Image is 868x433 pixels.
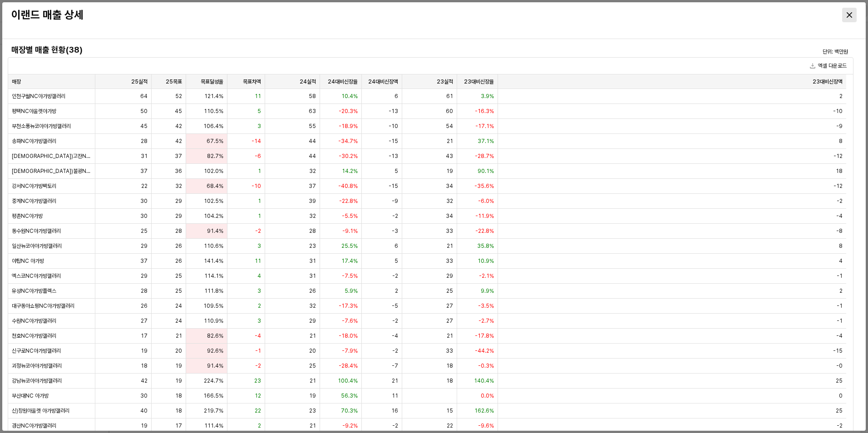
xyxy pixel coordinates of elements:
[141,242,148,250] span: 29
[836,123,843,130] span: -9
[342,317,358,325] span: -7.6%
[207,138,223,145] span: 67.5%
[12,347,61,354] span: 신구로NC아가방갤러리
[175,347,182,354] span: 20
[446,407,453,414] span: 15
[446,287,453,295] span: 25
[309,257,316,265] span: 31
[309,182,316,190] span: 37
[12,108,56,115] span: 평택NC아울렛아가방
[310,422,316,429] span: 21
[203,302,223,310] span: 109.5%
[836,377,843,384] span: 25
[258,422,261,429] span: 2
[12,302,74,310] span: 대구동아쇼핑NC아가방갤러리
[175,153,182,160] span: 37
[309,242,316,250] span: 23
[342,347,358,354] span: -7.9%
[258,302,261,310] span: 2
[257,123,261,130] span: 3
[446,362,453,369] span: 18
[175,242,182,250] span: 26
[204,272,223,280] span: 114.1%
[478,302,494,310] span: -3.5%
[204,212,223,220] span: 104.2%
[446,302,453,310] span: 27
[207,153,223,160] span: 82.7%
[12,138,56,145] span: 송파NC아가방갤러리
[310,377,316,384] span: 21
[255,153,261,160] span: -6
[12,392,49,399] span: 부산대NC 아가방
[342,422,358,429] span: -9.2%
[12,197,56,205] span: 중계NC아가방갤러리
[175,93,182,100] span: 52
[836,212,843,220] span: -4
[175,362,182,369] span: 19
[255,332,261,340] span: -4
[446,197,453,205] span: 32
[368,78,398,85] span: 24대비신장액
[252,138,261,145] span: -14
[833,108,843,115] span: -10
[207,182,223,190] span: 68.4%
[201,78,223,85] span: 목표달성율
[175,287,182,295] span: 25
[392,392,398,399] span: 11
[141,227,148,235] span: 25
[839,257,843,265] span: 4
[309,347,316,354] span: 20
[175,377,182,384] span: 19
[175,302,182,310] span: 24
[309,227,316,235] span: 28
[140,93,148,100] span: 64
[141,347,148,354] span: 19
[12,287,56,295] span: 유성NC아가방플렉스
[12,227,61,235] span: 동수원NC아가방갤러리
[309,167,316,175] span: 32
[258,197,261,205] span: 1
[12,167,91,175] span: [DEMOGRAPHIC_DATA])불광NC 아가방
[341,93,358,100] span: 10.4%
[252,182,261,190] span: -10
[309,287,316,295] span: 26
[446,272,453,280] span: 29
[141,272,148,280] span: 29
[446,347,453,354] span: 33
[475,347,494,354] span: -44.2%
[806,60,850,71] button: 엑셀 다운로드
[204,242,223,250] span: 110.6%
[12,242,62,250] span: 일산뉴코아아가방갤러리
[447,138,453,145] span: 21
[141,377,148,384] span: 42
[392,317,398,325] span: -2
[204,422,223,429] span: 111.4%
[833,153,843,160] span: -12
[175,272,182,280] span: 25
[140,167,148,175] span: 37
[395,93,398,100] span: 6
[339,108,358,115] span: -20.3%
[175,227,182,235] span: 28
[392,377,398,384] span: 21
[258,167,261,175] span: 1
[11,9,644,21] h3: 이랜드 매출 상세
[341,257,358,265] span: 17.4%
[475,123,494,130] span: -17.1%
[140,197,148,205] span: 30
[258,212,261,220] span: 1
[446,108,453,115] span: 60
[309,197,316,205] span: 39
[392,422,398,429] span: -2
[475,212,494,220] span: -11.9%
[342,167,358,175] span: 14.2%
[141,317,148,325] span: 27
[140,257,148,265] span: 37
[12,153,91,160] span: [DEMOGRAPHIC_DATA])고잔NC아가방
[447,242,453,250] span: 21
[175,108,182,115] span: 45
[175,257,182,265] span: 26
[478,138,494,145] span: 37.1%
[718,48,848,56] p: 단위: 백만원
[446,212,453,220] span: 34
